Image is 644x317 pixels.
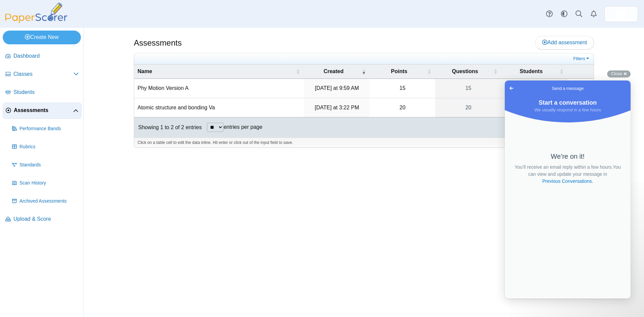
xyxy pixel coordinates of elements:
span: Name : Activate to sort [296,64,300,78]
div: Click on a table cell to edit the data inline. Hit enter or click out of the input field to save. [134,138,594,148]
a: Performance Bands [9,121,82,137]
span: We usually respond in a few hours [30,27,96,32]
td: 15 [370,79,435,98]
span: Add assessment [542,40,587,45]
time: Aug 27, 2025 at 9:59 AM [315,85,359,91]
a: Rubrics [9,139,82,155]
a: 0 [501,79,568,98]
span: Points [391,68,408,74]
a: Create New [3,31,81,44]
span: Classes [13,70,73,78]
a: PaperScorer [3,18,70,24]
span: Standards [19,162,79,168]
a: Dashboard [3,48,82,64]
h1: Assessments [134,37,182,49]
span: Rubrics [19,144,79,150]
span: Go back [3,4,11,12]
span: Assessments [14,107,73,114]
time: Aug 25, 2025 at 3:22 PM [315,105,359,110]
a: Previous Conversations. [37,97,89,104]
span: Created : Activate to remove sorting [362,64,366,78]
iframe: Help Scout Beacon - Live Chat, Contact Form, and Knowledge Base [505,81,631,299]
a: ps.FtIRDuy1UXOak3eh [604,6,638,22]
img: ps.FtIRDuy1UXOak3eh [616,9,627,19]
a: Assessments [3,103,82,119]
span: Questions [452,68,478,74]
span: Close [611,71,622,76]
span: Dashboard [13,52,79,60]
span: Andrew Schweitzer [616,9,627,19]
span: Start a conversation [34,19,92,25]
span: Students : Activate to sort [559,64,563,78]
span: Created [324,68,344,74]
span: Send a message [47,5,79,11]
a: Students [3,85,82,101]
span: Points : Activate to sort [427,64,431,78]
span: Upload & Score [13,215,79,223]
a: Add assessment [535,36,594,49]
a: Upload & Score [3,211,82,227]
button: Close [607,70,631,77]
span: Questions : Activate to sort [493,64,497,78]
a: 20 [435,98,501,117]
a: Archived Assessments [9,193,82,209]
div: We’re on it! [9,72,117,80]
span: Students [13,89,79,96]
td: Phy Motion Version A [134,79,304,98]
td: Atomic structure and bonding Va [134,98,304,117]
a: 2 [501,98,568,117]
span: Students [520,68,542,74]
span: Performance Bands [19,125,79,132]
span: Archived Assessments [19,198,79,205]
a: 15 [435,79,501,98]
img: PaperScorer [3,3,70,23]
a: Scan History [9,175,82,191]
span: You’ll receive an email reply within a few hours. You can view and update your message in [10,84,116,103]
span: Name [138,68,152,74]
a: Alerts [586,7,601,21]
span: Scan History [19,180,79,187]
label: entries per page [223,124,262,130]
a: Classes [3,66,82,83]
a: Filters [572,55,592,62]
div: Showing 1 to 2 of 2 entries [134,117,202,138]
td: 20 [370,98,435,117]
a: Standards [9,157,82,173]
